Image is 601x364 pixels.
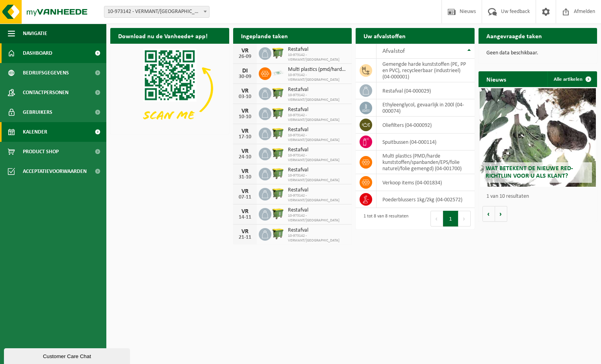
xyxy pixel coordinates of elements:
div: 21-11 [237,235,253,240]
img: WB-1100-HPE-GN-50 [271,126,285,140]
span: 10-973142 - VERMANT/[GEOGRAPHIC_DATA] [288,234,348,243]
div: 31-10 [237,175,253,180]
td: restafval (04-000029) [377,82,475,99]
img: WB-1100-HPE-GN-50 [271,187,285,200]
img: WB-1100-HPE-GN-50 [271,227,285,240]
div: 17-10 [237,134,253,140]
span: Product Shop [23,142,59,162]
img: WB-1100-HPE-GN-50 [271,86,285,100]
span: Restafval [288,46,348,53]
span: Restafval [288,87,348,93]
span: Contactpersonen [23,83,69,102]
span: 10-973142 - VERMANT/[GEOGRAPHIC_DATA] [288,133,348,143]
button: 1 [443,211,458,227]
img: WB-1100-HPE-GN-50 [271,167,285,180]
div: VR [237,108,253,114]
span: Multi plastics (pmd/harde kunststoffen/spanbanden/eps/folie naturel/folie gemeng... [288,67,348,73]
td: gemengde harde kunststoffen (PE, PP en PVC), recycleerbaar (industrieel) (04-000001) [377,59,475,82]
span: Restafval [288,227,348,234]
td: oliefilters (04-000092) [377,117,475,134]
span: 10-973142 - VERMANT/WILRIJK - WILRIJK [104,6,209,17]
span: 10-973142 - VERMANT/[GEOGRAPHIC_DATA] [288,214,348,223]
button: Next [458,211,471,227]
a: Wat betekent de nieuwe RED-richtlijn voor u als klant? [480,88,596,187]
button: Volgende [495,206,507,222]
td: verkoop items (04-001834) [377,174,475,191]
span: Dashboard [23,43,52,63]
img: WB-1100-HPE-GN-50 [271,207,285,220]
a: Alle artikelen [547,71,596,87]
div: 10-10 [237,114,253,120]
span: Kalender [23,122,47,142]
img: WB-1100-HPE-GN-50 [271,46,285,59]
button: Vorige [482,206,495,222]
div: 14-11 [237,215,253,220]
div: VR [237,48,253,54]
span: Restafval [288,187,348,193]
p: 1 van 10 resultaten [486,194,594,199]
td: multi plastics (PMD/harde kunststoffen/spanbanden/EPS/folie naturel/folie gemengd) (04-001700) [377,150,475,174]
span: Restafval [288,167,348,173]
span: Restafval [288,127,348,133]
span: Gebruikers [23,102,52,122]
img: WB-1100-HPE-GN-50 [271,147,285,160]
span: 10-973142 - VERMANT/[GEOGRAPHIC_DATA] [288,193,348,203]
span: Restafval [288,107,348,113]
h2: Ingeplande taken [233,28,296,43]
div: 30-09 [237,74,253,80]
div: 24-10 [237,154,253,160]
td: poederblussers 1kg/2kg (04-002572) [377,191,475,208]
div: VR [237,168,253,175]
span: 10-973142 - VERMANT/[GEOGRAPHIC_DATA] [288,153,348,163]
h2: Uw afvalstoffen [356,28,414,43]
span: Restafval [288,147,348,153]
div: 1 tot 8 van 8 resultaten [360,210,408,227]
img: WB-1100-HPE-GN-50 [271,106,285,120]
span: Restafval [288,207,348,214]
div: VR [237,188,253,195]
div: VR [237,228,253,235]
p: Geen data beschikbaar. [486,50,590,56]
span: 10-973142 - VERMANT/[GEOGRAPHIC_DATA] [288,173,348,183]
h2: Aangevraagde taken [479,28,550,43]
div: DI [237,68,253,74]
button: Previous [430,211,443,227]
div: VR [237,148,253,154]
span: Wat betekent de nieuwe RED-richtlijn voor u als klant? [486,165,573,179]
span: Afvalstof [382,48,405,54]
span: Bedrijfsgegevens [23,63,69,83]
span: 10-973142 - VERMANT/[GEOGRAPHIC_DATA] [288,73,348,82]
span: 10-973142 - VERMANT/[GEOGRAPHIC_DATA] [288,93,348,102]
td: ethyleenglycol, gevaarlijk in 200l (04-000074) [377,99,475,117]
td: spuitbussen (04-000114) [377,134,475,150]
div: VR [237,128,253,134]
h2: Download nu de Vanheede+ app! [110,28,215,43]
span: Navigatie [23,24,47,43]
span: 10-973142 - VERMANT/[GEOGRAPHIC_DATA] [288,53,348,62]
img: Download de VHEPlus App [110,44,229,133]
div: 26-09 [237,54,253,59]
span: 10-973142 - VERMANT/WILRIJK - WILRIJK [104,6,210,18]
div: VR [237,88,253,94]
div: 03-10 [237,94,253,100]
div: VR [237,208,253,215]
img: LP-SK-00500-LPE-16 [271,66,285,80]
div: 07-11 [237,195,253,200]
h2: Nieuws [479,71,514,87]
iframe: chat widget [4,347,132,364]
span: Acceptatievoorwaarden [23,162,87,181]
span: 10-973142 - VERMANT/[GEOGRAPHIC_DATA] [288,113,348,123]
